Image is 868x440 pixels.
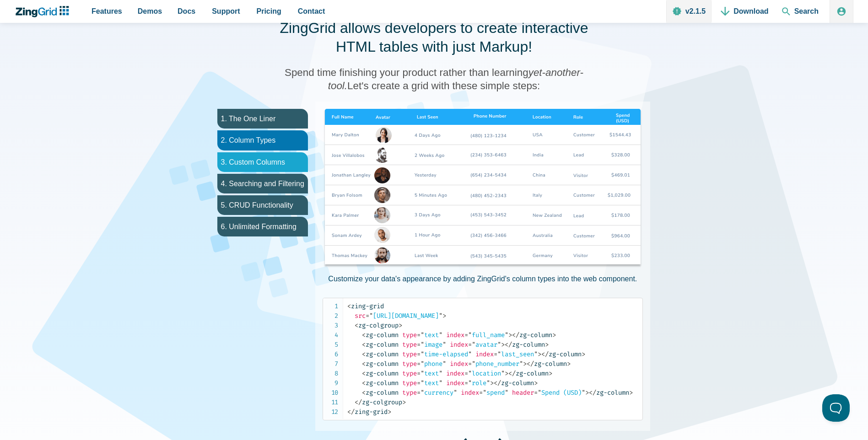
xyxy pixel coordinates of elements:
[366,312,369,320] span: =
[402,389,417,397] span: type
[494,350,538,358] span: last_seen
[822,394,850,422] iframe: Toggle Customer Support
[355,322,358,329] span: <
[464,331,508,339] span: full_name
[362,379,366,387] span: <
[541,350,582,358] span: zg-column
[388,408,391,416] span: >
[402,350,417,358] span: type
[512,331,552,339] span: zg-column
[402,331,417,339] span: type
[355,398,402,406] span: zg-colgroup
[468,370,472,377] span: "
[468,360,472,368] span: =
[519,360,523,368] span: "
[328,273,637,285] p: Customize your data's appearance by adding ZingGrid's column types into the web component.
[217,109,308,129] li: 1. The One Liner
[421,350,424,358] span: "
[446,370,464,377] span: index
[417,389,421,397] span: =
[15,6,74,17] a: ZingChart Logo. Click to return to the homepage
[545,341,549,349] span: >
[347,408,388,416] span: zing-grid
[468,379,472,387] span: "
[479,389,508,397] span: spend
[369,312,373,320] span: "
[501,341,505,349] span: >
[366,312,442,320] span: [URL][DOMAIN_NAME]
[450,341,468,349] span: index
[464,379,490,387] span: role
[217,130,308,150] li: 2. Column Types
[362,360,399,368] span: zg-column
[472,341,475,349] span: "
[402,341,417,349] span: type
[421,389,424,397] span: "
[534,379,538,387] span: >
[362,331,366,339] span: <
[582,350,585,358] span: >
[508,370,549,377] span: zg-column
[257,5,281,17] span: Pricing
[534,389,538,397] span: =
[523,360,527,368] span: >
[450,360,468,368] span: index
[92,5,122,17] span: Features
[490,379,494,387] span: >
[417,341,421,349] span: =
[421,370,424,377] span: "
[464,379,468,387] span: =
[479,389,483,397] span: =
[347,408,355,416] span: </
[468,360,523,368] span: phone_number
[505,370,508,377] span: >
[508,370,516,377] span: </
[497,350,501,358] span: "
[468,341,501,349] span: avatar
[512,331,519,339] span: </
[567,360,571,368] span: >
[362,370,399,377] span: zg-column
[505,331,508,339] span: "
[464,370,468,377] span: =
[417,360,421,368] span: =
[417,379,421,387] span: =
[417,360,446,368] span: phone
[347,302,384,310] span: zing-grid
[439,370,442,377] span: "
[417,379,442,387] span: text
[501,370,505,377] span: "
[417,370,442,377] span: text
[362,389,366,397] span: <
[347,302,351,310] span: <
[362,331,399,339] span: zg-column
[402,360,417,368] span: type
[417,370,421,377] span: =
[464,331,468,339] span: =
[527,360,567,368] span: zg-column
[362,379,399,387] span: zg-column
[399,322,402,329] span: >
[538,350,541,358] span: >
[494,379,501,387] span: </
[362,389,399,397] span: zg-column
[589,389,596,397] span: </
[494,350,497,358] span: =
[494,379,534,387] span: zg-column
[464,370,505,377] span: location
[421,341,424,349] span: "
[417,341,446,349] span: image
[439,312,442,320] span: "
[417,350,421,358] span: =
[472,360,475,368] span: "
[298,5,325,17] span: Contact
[274,19,594,57] h2: ZingGrid allows developers to create interactive HTML tables with just Markup!
[629,389,633,397] span: >
[362,350,366,358] span: <
[274,66,594,92] h3: Spend time finishing your product rather than learning Let's create a grid with these simple steps:
[541,350,549,358] span: </
[468,341,472,349] span: =
[417,350,472,358] span: time-elapsed
[505,389,508,397] span: "
[527,360,534,368] span: </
